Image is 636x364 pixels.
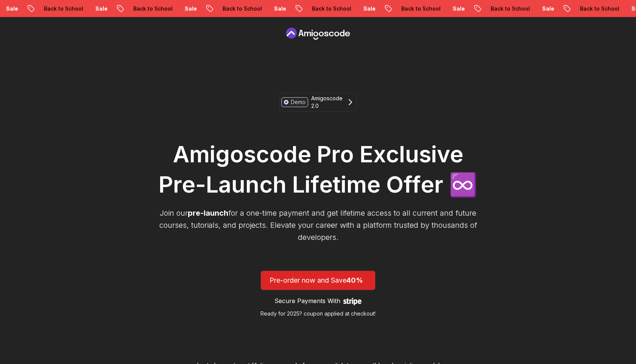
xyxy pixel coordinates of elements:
p: Demo [291,98,306,106]
p: Sale [88,5,112,12]
a: Pre Order page [284,28,352,40]
p: Back to School [304,5,356,12]
p: Back to School [126,5,177,12]
p: Amigoscode 2.0 [311,95,343,110]
a: DemoAmigoscode 2.0 [279,93,357,112]
p: Back to School [394,5,445,12]
p: Back to School [36,5,88,12]
p: Back to School [572,5,624,12]
p: Join our for a one-time payment and get lifetime access to all current and future courses, tutori... [155,207,481,243]
p: Sale [535,5,559,12]
p: Pre-order now and Save [270,275,366,286]
span: 40% [346,276,363,284]
a: lifetime-access [260,271,376,317]
p: Sale [356,5,380,12]
p: Sale [267,5,291,12]
span: pre-launch [188,208,228,218]
p: Sale [445,5,469,12]
p: Back to School [483,5,535,12]
p: Ready for 2025? coupon applied at checkout! [260,310,376,317]
p: Secure Payments With [274,296,340,305]
h1: Amigoscode Pro Exclusive Pre-Launch Lifetime Offer ♾️ [155,139,481,199]
p: Back to School [215,5,267,12]
p: Sale [177,5,201,12]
